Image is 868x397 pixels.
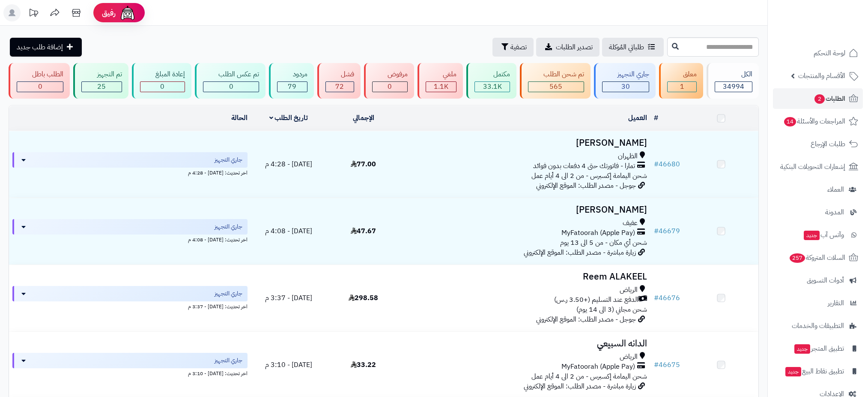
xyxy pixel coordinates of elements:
a: جاري التجهيز 30 [592,63,657,99]
span: # [654,293,659,303]
a: الكل34994 [705,63,761,99]
div: 0 [140,82,185,92]
a: لوحة التحكم [773,43,863,63]
span: المراجعات والأسئلة [783,115,845,127]
img: logo-2.png [810,24,860,42]
span: شحن اليمامة إكسبرس - من 2 الى 4 أيام عمل [531,171,647,181]
a: أدوات التسويق [773,270,863,291]
a: التقارير [773,293,863,313]
a: تم عكس الطلب 0 [193,63,267,99]
div: تم التجهيز [81,69,122,79]
span: 565 [549,81,562,92]
span: السلات المتروكة [789,252,845,264]
span: 30 [621,81,630,92]
a: تم التجهيز 25 [72,63,130,99]
div: 1142 [426,82,456,92]
div: تم عكس الطلب [203,69,259,79]
a: طلبات الإرجاع [773,134,863,154]
span: وآتس آب [803,229,844,241]
span: أدوات التسويق [807,274,844,286]
a: إعادة المبلغ 0 [130,63,193,99]
span: التطبيقات والخدمات [792,320,844,332]
div: إعادة المبلغ [140,69,185,79]
span: 257 [790,253,805,263]
a: التطبيقات والخدمات [773,316,863,336]
a: ملغي 1.1K [416,63,465,99]
a: طلباتي المُوكلة [602,38,664,57]
div: معلق [667,69,696,79]
div: اخر تحديث: [DATE] - 4:28 م [12,168,248,177]
span: تمارا - فاتورتك حتى 4 دفعات بدون فوائد [533,161,635,171]
span: زيارة مباشرة - مصدر الطلب: الموقع الإلكتروني [524,247,636,258]
img: ai-face.png [119,4,136,21]
span: الطلبات [814,93,845,105]
div: 33080 [475,82,509,92]
div: جاري التجهيز [602,69,649,79]
a: الإجمالي [353,113,374,123]
a: العميل [628,113,647,123]
div: اخر تحديث: [DATE] - 4:08 م [12,235,248,244]
span: 47.67 [351,226,376,236]
button: تصفية [492,38,534,57]
span: جديد [785,367,801,376]
span: طلباتي المُوكلة [609,42,644,52]
span: لوحة التحكم [814,47,845,59]
div: مرفوض [372,69,408,79]
span: MyFatoorah (Apple Pay) [561,228,635,238]
a: المدونة [773,202,863,223]
span: [DATE] - 3:10 م [265,360,312,370]
span: تصفية [510,42,527,52]
div: اخر تحديث: [DATE] - 3:37 م [12,301,248,310]
a: الطلب باطل 0 [7,63,72,99]
a: وآتس آبجديد [773,225,863,245]
span: الدفع عند التسليم (+3.50 ر.س) [554,295,638,305]
a: معلق 1 [657,63,704,99]
a: العملاء [773,179,863,200]
span: 1.1K [434,81,448,92]
span: 298.58 [349,293,378,303]
span: [DATE] - 4:28 م [265,159,312,169]
span: تصدير الطلبات [556,42,593,52]
span: جديد [804,231,820,240]
span: الظهران [618,151,638,161]
span: جاري التجهيز [215,223,242,231]
a: تطبيق المتجرجديد [773,338,863,359]
div: 0 [17,82,63,92]
span: 2 [814,94,825,104]
span: 77.00 [351,159,376,169]
div: 0 [373,82,407,92]
span: جديد [794,344,810,354]
span: جاري التجهيز [215,356,242,365]
div: الكل [715,69,752,79]
span: عفيف [623,218,638,228]
div: 565 [528,82,584,92]
span: [DATE] - 3:37 م [265,293,312,303]
a: فشل 72 [316,63,362,99]
div: 0 [203,82,259,92]
a: تصدير الطلبات [536,38,600,57]
a: إضافة طلب جديد [10,38,82,57]
span: التقارير [828,297,844,309]
div: مكتمل [474,69,510,79]
div: 25 [82,82,121,92]
span: زيارة مباشرة - مصدر الطلب: الموقع الإلكتروني [524,381,636,391]
h3: الدانه السبيعي [404,339,647,349]
span: إشعارات التحويلات البنكية [780,161,845,173]
a: تحديثات المنصة [23,4,44,24]
div: 79 [277,82,307,92]
span: 14 [784,117,796,126]
span: رفيق [102,8,116,18]
span: تطبيق نقاط البيع [784,365,844,377]
a: تطبيق نقاط البيعجديد [773,361,863,382]
span: الأقسام والمنتجات [798,70,845,82]
a: مكتمل 33.1K [465,63,518,99]
span: شحن اليمامة إكسبرس - من 2 الى 4 أيام عمل [531,371,647,382]
div: فشل [325,69,354,79]
span: 0 [160,81,164,92]
a: الحالة [231,113,248,123]
h3: [PERSON_NAME] [404,138,647,148]
span: 34994 [723,81,744,92]
span: 33.1K [483,81,502,92]
span: # [654,226,659,236]
div: اخر تحديث: [DATE] - 3:10 م [12,368,248,377]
